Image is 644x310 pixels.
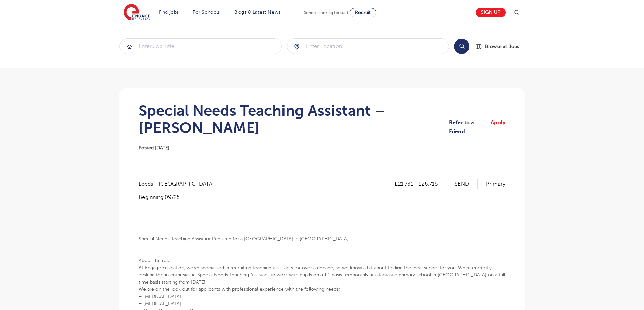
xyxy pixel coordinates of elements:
[139,194,221,201] p: Beginning 09/25
[119,38,282,54] div: Submit
[485,42,519,50] span: Browse all Jobs
[486,179,505,188] p: Primary
[139,145,169,150] span: Posted [DATE]
[124,4,150,21] img: Engage Education
[234,10,281,15] a: Blogs & Latest News
[449,118,486,136] a: Refer to a Friend
[139,258,172,263] b: About the role:
[476,8,506,17] a: Sign up
[454,39,469,54] button: Search
[139,179,221,188] span: Leeds - [GEOGRAPHIC_DATA]
[139,264,505,286] p: At Engage Education, we’ve specialised in recruiting teaching assistants for over a decade, so we...
[139,102,449,136] h1: Special Needs Teaching Assistant – [PERSON_NAME]
[491,118,505,136] a: Apply
[395,179,446,188] p: £21,731 - £26,716
[304,10,348,15] span: Schools looking for staff
[355,10,371,15] span: Recruit
[475,42,525,50] a: Browse all Jobs
[455,179,478,188] p: SEND
[120,39,281,54] input: Submit
[159,10,179,15] a: Find jobs
[139,236,349,241] b: Special Needs Teaching Assistant Required for a [GEOGRAPHIC_DATA] in [GEOGRAPHIC_DATA]
[193,10,220,15] a: For Schools
[350,8,376,17] a: Recruit
[287,38,449,54] div: Submit
[287,39,449,54] input: Submit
